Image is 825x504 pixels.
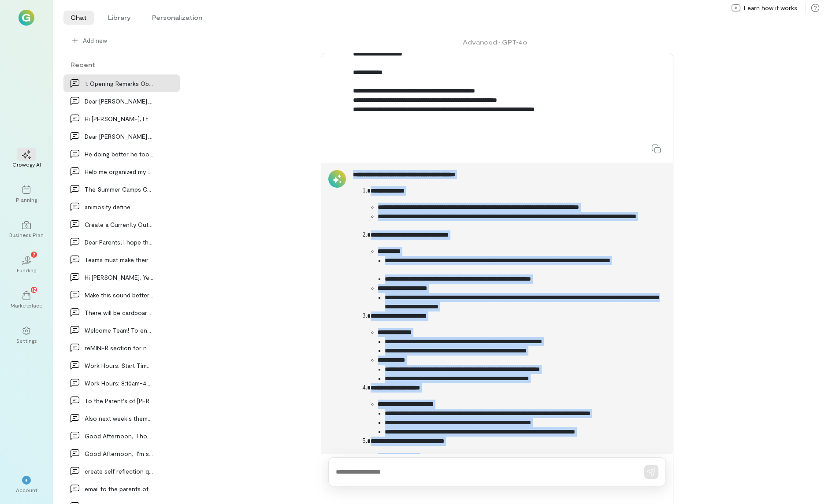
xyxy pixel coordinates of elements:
div: Settings [16,337,37,344]
div: Growegy AI [12,161,41,168]
li: Personalization [145,11,209,25]
div: Create a Currenlty Out of the office message for… [85,220,153,229]
a: Growegy AI [11,143,42,175]
div: Planning [16,196,37,203]
div: Welcome Team! To ensure a successful and enjoyabl… [85,326,153,335]
span: Add new [83,36,107,45]
div: Funding [17,267,36,274]
div: reMINER section for newsletter for camp staff li… [85,343,153,352]
a: Business Plan [11,214,42,245]
div: Dear [PERSON_NAME], I wanted to follow up on our… [85,132,153,141]
div: He doing better he took a very long nap and think… [85,149,153,159]
span: 12 [32,285,37,293]
div: email to the parents of [PERSON_NAME] that she… [85,484,153,493]
li: Chat [63,11,94,25]
div: Teams must make their way to the welcome center a… [85,255,153,264]
div: create self reflection questions for CIT's that a… [85,467,153,476]
a: Settings [11,319,42,351]
div: 1. Opening Remarks Objective: Discuss recent cam… [85,79,153,88]
div: Dear Parents, I hope this message finds you well.… [85,237,153,247]
div: Help me organized my thoughts of how to communica… [85,167,153,176]
div: Hi [PERSON_NAME], I tried calling but couldn't get throu… [85,114,153,123]
div: Make this sound better I also have a question:… [85,290,153,300]
div: There will be cardboard boomerangs ready that the… [85,308,153,317]
div: animosity define [85,202,153,211]
div: Also next week's theme is Amazing race! So fin… [85,414,153,423]
div: Dear [PERSON_NAME], I hope this message finds yo… [85,96,153,106]
div: Good Afternoon, I hope you are doing well. I wa… [85,431,153,441]
div: Good Afternoon, I'm sorry for not getting back… [85,449,153,458]
a: Planning [11,178,42,210]
div: The Summer Camps Coordinator is responsible to do… [85,185,153,194]
span: Learn how it works [744,4,797,12]
div: Work Hours: Start Time: 8:10 AM End Time: 4:35 P… [85,361,153,370]
span: 7 [33,250,36,258]
div: *Account [11,469,42,500]
li: Library [101,11,138,25]
a: Funding [11,249,42,281]
div: Hi [PERSON_NAME], Yes, you are correct. When I pull spec… [85,273,153,282]
div: To the Parent's of [PERSON_NAME]: We are pleas… [85,396,153,405]
div: Work Hours: 8:10am-4:35pm with a 30-minute… [85,378,153,388]
div: Recent [63,60,180,69]
a: Marketplace [11,284,42,316]
div: Account [16,486,37,493]
div: Business Plan [9,231,44,238]
div: Marketplace [11,302,43,309]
